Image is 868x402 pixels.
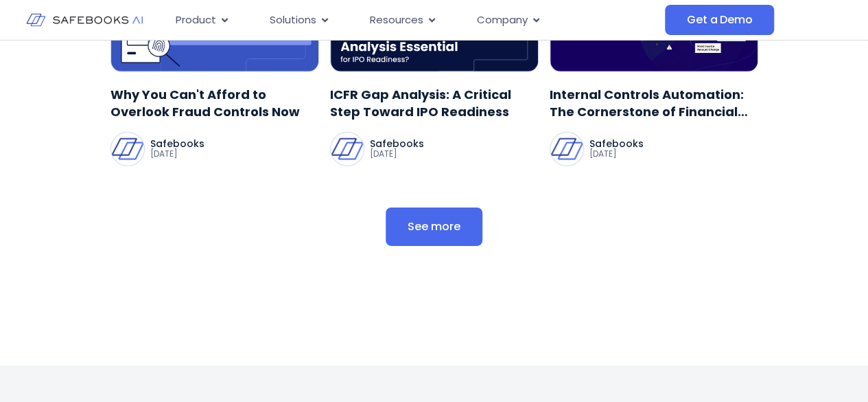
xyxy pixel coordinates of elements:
div: Menu Toggle [165,7,665,34]
span: Solutions [270,12,316,28]
p: Safebooks [589,139,644,148]
span: Product [176,12,216,28]
span: Resources [370,12,423,28]
p: [DATE] [150,148,204,159]
p: [DATE] [370,148,424,159]
span: Company [477,12,528,28]
a: Get a Demo [665,5,774,35]
p: Safebooks [150,139,204,148]
img: Safebooks [111,133,144,166]
a: See more [386,208,482,246]
a: ICFR Gap Analysis: A Critical Step Toward IPO Readiness [330,86,539,120]
p: [DATE] [589,148,644,159]
img: Safebooks [331,133,364,166]
span: Get a Demo [687,13,752,27]
p: Safebooks [370,139,424,148]
img: Safebooks [550,133,583,166]
a: Why You Can't Afford to Overlook Fraud Controls Now [110,86,319,120]
nav: Menu [165,7,665,34]
a: Internal Controls Automation: The Cornerstone of Financial Integrity and IPO Readiness [550,86,758,120]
